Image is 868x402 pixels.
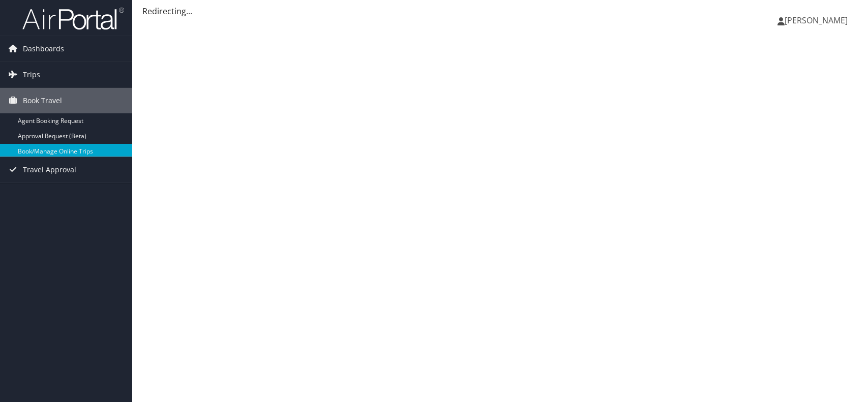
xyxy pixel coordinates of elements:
img: airportal-logo.png [22,7,124,30]
span: Dashboards [23,36,64,61]
div: Redirecting... [142,5,858,17]
span: Travel Approval [23,157,76,182]
span: Trips [23,62,40,87]
a: [PERSON_NAME] [777,5,858,36]
span: Book Travel [23,88,62,113]
span: [PERSON_NAME] [785,15,848,26]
